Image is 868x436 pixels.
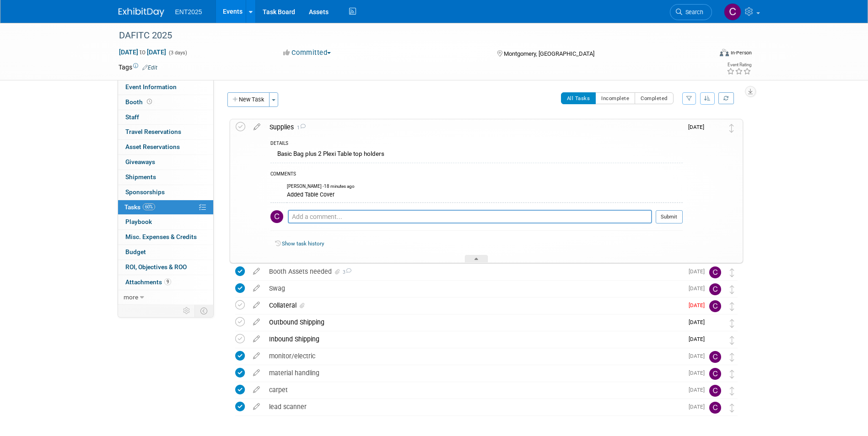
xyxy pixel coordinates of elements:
i: Move task [730,370,734,378]
div: Collateral [264,298,683,313]
div: carpet [264,382,683,398]
a: Edit [142,64,157,71]
i: Move task [730,319,734,328]
span: Booth not reserved yet [145,98,154,105]
button: Submit [656,210,683,224]
a: edit [248,318,264,326]
i: Move task [730,387,734,395]
img: Colleen Mueller [709,385,721,397]
a: Sponsorships [118,185,213,200]
span: Playbook [125,218,152,225]
td: Tags [119,63,157,72]
img: ExhibitDay [119,8,164,17]
a: Travel Reservations [118,125,213,139]
span: [DATE] [DATE] [119,48,167,56]
a: Refresh [718,92,734,104]
span: more [124,293,138,301]
span: Attachments [125,278,171,286]
a: Giveaways [118,155,213,170]
img: Colleen Mueller [709,300,721,312]
a: Attachments9 [118,275,213,290]
img: Rose Bodin [709,334,721,346]
img: Colleen Mueller [709,266,721,278]
i: Move task [730,404,734,412]
span: 9 [164,278,171,285]
span: Tasks [124,203,155,211]
span: [DATE] [688,124,709,130]
a: more [118,290,213,305]
a: Playbook [118,215,213,229]
span: Asset Reservations [125,143,180,150]
i: Move task [729,124,734,133]
span: [DATE] [689,302,709,308]
span: Booth [125,98,154,106]
span: Search [682,9,703,16]
a: edit [248,284,264,292]
img: Colleen Mueller [709,283,721,295]
div: Basic Bag plus 2 Plexi Table top holders [270,148,683,162]
span: Misc. Expenses & Credits [125,233,197,240]
a: edit [248,403,264,411]
img: Format-Inperson.png [720,49,729,56]
div: In-Person [730,49,752,56]
img: Rose Bodin [709,317,721,329]
a: Show task history [282,240,324,247]
a: Staff [118,110,213,125]
a: ROI, Objectives & ROO [118,260,213,275]
span: 1 [294,125,306,131]
span: Travel Reservations [125,128,181,135]
a: Tasks60% [118,200,213,215]
a: Shipments [118,170,213,185]
div: DAFITC 2025 [116,27,698,44]
span: [DATE] [689,336,709,342]
a: edit [248,352,264,360]
a: Asset Reservations [118,140,213,154]
img: Colleen Mueller [270,210,283,223]
i: Move task [730,285,734,294]
span: [DATE] [689,319,709,325]
span: [DATE] [689,404,709,410]
td: Personalize Event Tab Strip [179,305,195,317]
div: Event Format [658,48,752,61]
span: Budget [125,248,146,255]
a: Event Information [118,80,213,95]
span: Event Information [125,83,177,90]
div: monitor/electric [264,348,683,364]
span: 3 [341,269,351,275]
a: Booth [118,95,213,110]
a: Search [670,4,712,20]
button: Incomplete [595,92,635,104]
button: New Task [227,92,270,107]
button: Committed [280,48,334,58]
img: Rose Bodin [709,122,721,134]
span: Sponsorships [125,188,165,196]
span: Giveaways [125,158,155,165]
span: to [138,48,147,56]
button: Completed [635,92,674,104]
div: Event Rating [727,63,751,67]
span: (3 days) [168,50,187,56]
a: edit [248,369,264,377]
img: Colleen Mueller [724,3,741,21]
span: Montgomery, [GEOGRAPHIC_DATA] [504,50,594,57]
img: Colleen Mueller [709,368,721,380]
span: 60% [143,203,155,210]
span: [DATE] [689,387,709,393]
div: Booth Assets needed [264,264,683,279]
div: DETAILS [270,140,683,148]
div: material handling [264,365,683,381]
span: [DATE] [689,370,709,376]
img: Colleen Mueller [709,351,721,363]
div: Outbound Shipping [264,314,683,330]
div: Inbound Shipping [264,331,683,347]
span: ENT2025 [175,8,202,16]
span: Staff [125,113,139,121]
td: Toggle Event Tabs [194,305,213,317]
a: Misc. Expenses & Credits [118,230,213,245]
div: COMMENTS [270,170,683,180]
span: [PERSON_NAME] - 18 minutes ago [287,183,355,190]
a: edit [248,267,264,276]
img: Rose Bodin [270,183,282,195]
span: [DATE] [689,268,709,275]
button: All Tasks [561,92,596,104]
